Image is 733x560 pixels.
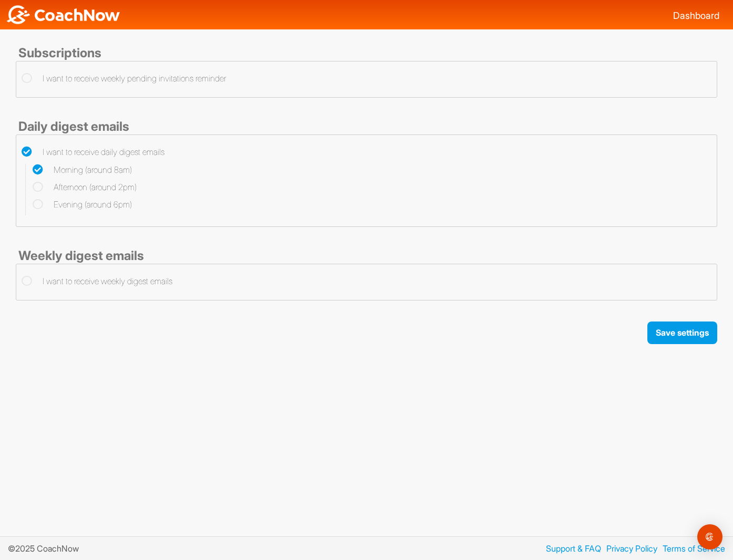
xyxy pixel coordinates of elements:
[33,198,132,211] label: Evening (around 6pm)
[657,542,725,555] a: Terms of Service
[5,5,121,24] img: CoachNow
[601,542,657,555] a: Privacy Policy
[22,72,226,85] label: I want to receive weekly pending invitations reminder
[33,163,132,176] label: Morning (around 8am)
[33,181,137,193] label: Afternoon (around 2pm)
[673,10,719,21] a: Dashboard
[541,542,601,555] a: Support & FAQ
[16,45,717,61] div: Subscriptions
[22,275,172,287] label: I want to receive weekly digest emails
[8,542,87,555] p: © 2025 CoachNow
[22,146,164,158] label: I want to receive daily digest emails
[16,119,717,134] div: Daily digest emails
[16,248,717,264] div: Weekly digest emails
[697,524,722,549] div: Open Intercom Messenger
[647,322,717,344] button: Save settings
